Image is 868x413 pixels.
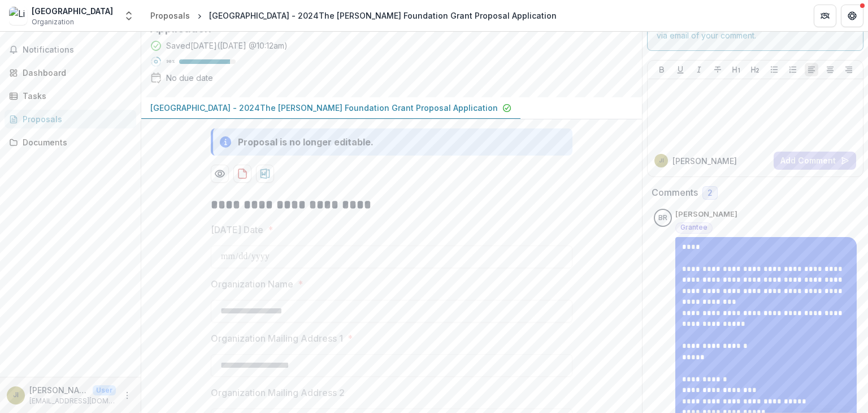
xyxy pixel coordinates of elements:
[23,90,127,102] div: Tasks
[680,223,708,231] span: Grantee
[658,214,667,222] div: Brett Riley
[211,165,229,183] button: Preview ab873bc0-ba80-4632-b336-1118b7404d63-0.pdf
[5,133,136,152] a: Documents
[659,158,664,164] div: Jay Rebsamen III
[675,209,737,220] p: [PERSON_NAME]
[166,72,213,84] div: No due date
[823,63,837,76] button: Align Center
[655,63,669,76] button: Bold
[211,277,293,291] p: Organization Name
[93,385,116,395] p: User
[211,332,343,345] p: Organization Mailing Address 1
[652,187,698,198] h2: Comments
[9,7,27,25] img: Liberty University
[23,113,127,125] div: Proposals
[23,136,127,148] div: Documents
[672,155,737,167] p: [PERSON_NAME]
[121,5,137,27] button: Open entity switcher
[29,396,116,406] p: [EMAIL_ADDRESS][DOMAIN_NAME]
[146,7,561,24] nav: breadcrumb
[166,58,175,66] p: 90 %
[146,7,194,24] a: Proposals
[692,63,706,76] button: Italicize
[767,63,781,76] button: Bullet List
[23,45,132,55] span: Notifications
[5,110,136,128] a: Proposals
[814,5,836,27] button: Partners
[5,63,136,82] a: Dashboard
[238,135,374,149] div: Proposal is no longer editable.
[786,63,800,76] button: Ordered List
[841,5,863,27] button: Get Help
[5,41,136,59] button: Notifications
[150,10,190,21] div: Proposals
[256,165,274,183] button: download-proposal
[748,63,762,76] button: Heading 2
[23,67,127,79] div: Dashboard
[774,152,856,170] button: Add Comment
[711,63,724,76] button: Strike
[211,386,345,399] p: Organization Mailing Address 2
[211,223,263,236] p: [DATE] Date
[842,63,856,76] button: Align Right
[805,63,818,76] button: Align Left
[32,5,113,17] div: [GEOGRAPHIC_DATA]
[708,188,713,198] span: 2
[166,40,288,51] div: Saved [DATE] ( [DATE] @ 10:12am )
[730,63,743,76] button: Heading 1
[674,63,687,76] button: Underline
[29,384,88,396] p: [PERSON_NAME] III
[32,17,74,27] span: Organization
[120,389,134,402] button: More
[150,102,498,114] p: [GEOGRAPHIC_DATA] - 2024The [PERSON_NAME] Foundation Grant Proposal Application
[209,10,557,21] div: [GEOGRAPHIC_DATA] - 2024The [PERSON_NAME] Foundation Grant Proposal Application
[13,392,19,399] div: Jay Rebsamen III
[5,87,136,105] a: Tasks
[233,165,251,183] button: download-proposal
